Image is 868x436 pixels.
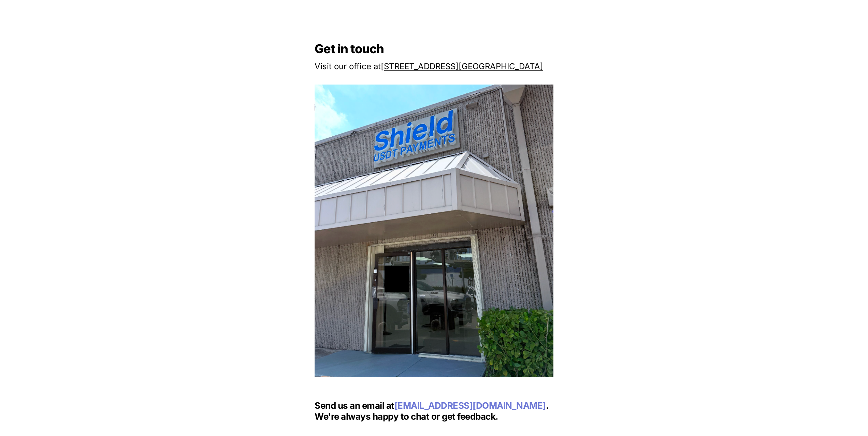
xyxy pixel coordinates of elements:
[394,400,546,411] span: [EMAIL_ADDRESS][DOMAIN_NAME]
[315,400,550,422] span: . We're always happy to chat or get feedback.
[381,61,459,71] u: [STREET_ADDRESS]
[315,400,394,411] span: Send us an email at
[315,61,381,71] span: Visit our office at
[315,41,384,56] span: Get in touch
[459,61,543,71] u: [GEOGRAPHIC_DATA]
[394,403,546,410] a: [EMAIL_ADDRESS][DOMAIN_NAME]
